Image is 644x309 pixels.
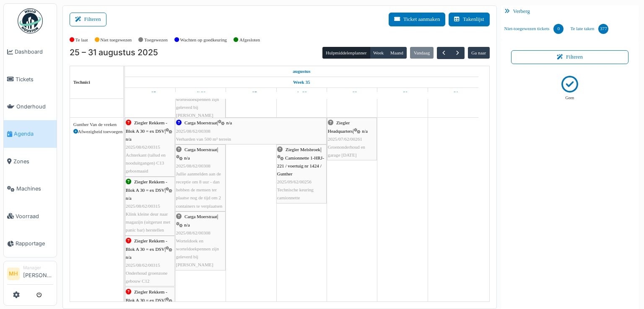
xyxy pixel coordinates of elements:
span: Groenonderhoud en garage [DATE] [328,144,365,157]
span: Machines [16,185,53,193]
button: Ga naar [468,47,490,59]
span: Dashboard [15,48,53,56]
span: Onderhoud [16,103,53,111]
a: 27 augustus 2025 [243,88,259,98]
span: 2025/08/62/00308 [176,129,210,134]
div: Verberg [501,5,639,18]
span: Technische keuring camionnette [277,187,314,200]
p: Geen [566,95,574,101]
a: Week 35 [291,77,312,88]
a: 29 augustus 2025 [345,88,359,98]
span: n/a [126,136,132,142]
button: Hulpmiddelenplanner [322,47,370,59]
a: 25 augustus 2025 [142,88,158,98]
span: Ziegler Rekkem - Blok A 30 = ex DSV [126,289,167,302]
a: 30 augustus 2025 [395,88,410,98]
span: Achterkant (tallud en nooduitgangen) C13 gebosmaaid [126,152,166,173]
span: Ziegler Rekkem - Blok A 30 = ex DSV [126,120,167,133]
div: | [126,178,174,234]
span: Ziegler Melsbroek [286,147,320,152]
li: [PERSON_NAME] [23,265,53,283]
span: Rapportage [16,239,53,247]
button: Vandaag [410,47,433,59]
li: MH [7,268,20,280]
a: Rapportage [4,230,57,257]
button: Maand [387,47,407,59]
span: 2025/08/62/00315 [126,144,160,149]
a: Zones [4,148,57,175]
span: Carga Moerstraat [184,147,217,152]
div: | [277,146,326,202]
span: Carga Moerstraat [184,120,217,125]
a: Te late taken [567,18,612,40]
span: Agenda [14,130,53,138]
label: Toegewezen [144,36,168,44]
a: Dashboard [4,38,57,65]
img: Badge_color-CXgf-gQk.svg [18,8,43,33]
button: Filteren [511,50,629,64]
span: Ziegler Rekkem - Blok A 30 = ex DSV [126,238,167,251]
span: n/a [126,255,132,260]
a: Voorraad [4,202,57,229]
span: Voorraad [16,212,53,220]
span: 2025/08/62/00308 [176,230,210,235]
span: Verharden van 500 m² terrein [176,136,231,142]
span: 2025/08/62/00315 [126,203,160,209]
a: Agenda [4,120,57,147]
a: Onderhoud [4,93,57,120]
button: Volgende [450,47,464,59]
div: Manager [23,265,53,271]
span: 2025/08/62/00315 [126,263,160,268]
button: Filteren [70,13,106,26]
label: Te laat [75,36,88,44]
span: Carga Moerstraat [184,214,217,219]
span: 2025/09/62/00256 [277,179,312,184]
a: 31 augustus 2025 [446,88,461,98]
span: Ziegler Rekkem - Blok A 30 = ex DSV [126,179,167,192]
span: Zones [13,157,53,165]
span: Worteldoek en worteldoekpennen zijn geleverd bij [PERSON_NAME] [176,238,219,268]
span: Tickets [16,75,53,83]
a: 28 augustus 2025 [294,88,309,98]
div: | [176,119,326,143]
a: 26 augustus 2025 [194,88,208,98]
button: Vorige [437,47,451,59]
span: n/a [184,222,190,227]
div: Afwezigheid toevoegen [73,128,120,135]
div: | [328,119,376,159]
a: Tickets [4,65,57,93]
label: Afgesloten [239,36,260,44]
label: Niet toegewezen [100,36,132,44]
div: Gunther Van de vreken [73,121,120,128]
span: Jullie aanmelden aan de receptie om 8 uur - dan hebben de mensen ter plaatse nog de tijd om 2 con... [176,171,223,209]
span: n/a [226,120,232,125]
div: | [126,237,174,285]
div: | [176,146,225,210]
span: Klink kleine deur naar magazijn (uitgerust met panic bar) herstellen [126,211,170,232]
span: Technici [73,80,90,85]
div: 377 [598,24,608,34]
span: Camionnette 1-HRJ-221 / voertuig nr 1424 / Gunther [277,155,324,176]
div: | [176,213,225,269]
span: n/a [184,155,190,160]
span: n/a [362,129,368,134]
a: MH Manager[PERSON_NAME] [7,265,53,285]
button: Ticket aanmaken [389,13,445,26]
h2: 25 – 31 augustus 2025 [70,48,158,58]
div: | [126,119,174,175]
a: 25 augustus 2025 [291,66,312,77]
a: Niet-toegewezen tickets [501,18,567,40]
span: 2025/08/62/00308 [176,163,210,168]
span: Onderhoud groenzone gebouw C12 [126,270,168,283]
span: Ziegler Headquarters [328,120,353,133]
button: Week [370,47,387,59]
div: 0 [553,24,563,34]
label: Wachten op goedkeuring [180,36,227,44]
button: Takenlijst [449,13,489,26]
span: n/a [126,196,132,201]
a: Machines [4,175,57,202]
span: 2025/07/62/00261 [328,136,362,142]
